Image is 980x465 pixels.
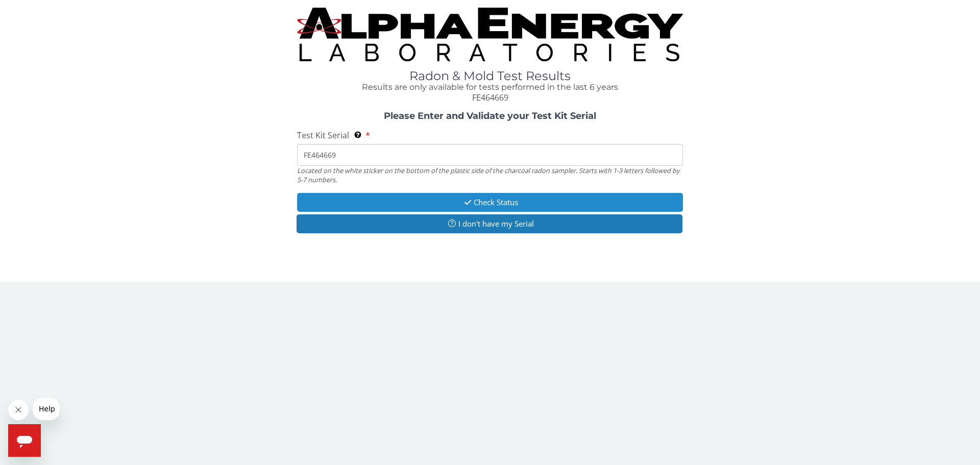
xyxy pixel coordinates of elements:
button: Check Status [297,193,683,212]
strong: Please Enter and Validate your Test Kit Serial [384,110,596,121]
span: Test Kit Serial [297,130,349,141]
button: I don't have my Serial [297,214,682,233]
div: Located on the white sticker on the bottom of the plastic side of the charcoal radon sampler. Sta... [297,166,683,185]
iframe: Close message [8,400,29,420]
span: FE464669 [472,92,508,103]
img: TightCrop.jpg [297,8,683,61]
h1: Radon & Mold Test Results [297,69,683,83]
h4: Results are only available for tests performed in the last 6 years [297,83,683,92]
iframe: Button to launch messaging window [8,424,41,457]
iframe: Message from company [33,398,60,420]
